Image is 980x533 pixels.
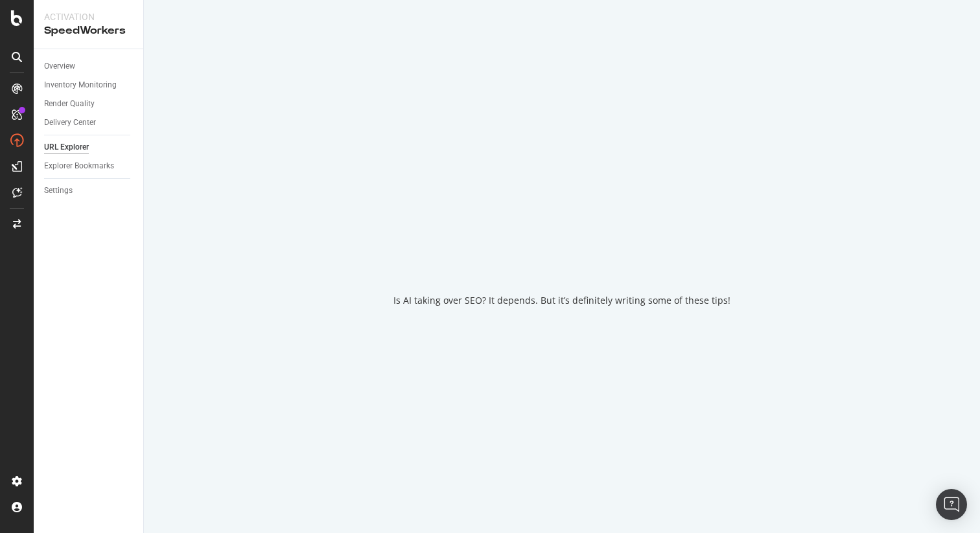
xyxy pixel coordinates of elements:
div: Is AI taking over SEO? It depends. But it’s definitely writing some of these tips! [393,294,730,307]
a: Inventory Monitoring [44,78,134,92]
a: Explorer Bookmarks [44,159,134,173]
div: Delivery Center [44,116,96,130]
a: Settings [44,184,134,198]
a: Overview [44,60,134,73]
div: Settings [44,184,73,198]
a: Delivery Center [44,116,134,130]
div: Overview [44,60,75,73]
div: Activation [44,10,133,23]
a: URL Explorer [44,141,134,154]
div: animation [515,227,609,273]
div: Inventory Monitoring [44,78,117,92]
a: Render Quality [44,97,134,111]
div: URL Explorer [44,141,89,154]
div: Render Quality [44,97,95,111]
div: Explorer Bookmarks [44,159,114,173]
div: SpeedWorkers [44,23,133,38]
div: Open Intercom Messenger [936,489,967,520]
